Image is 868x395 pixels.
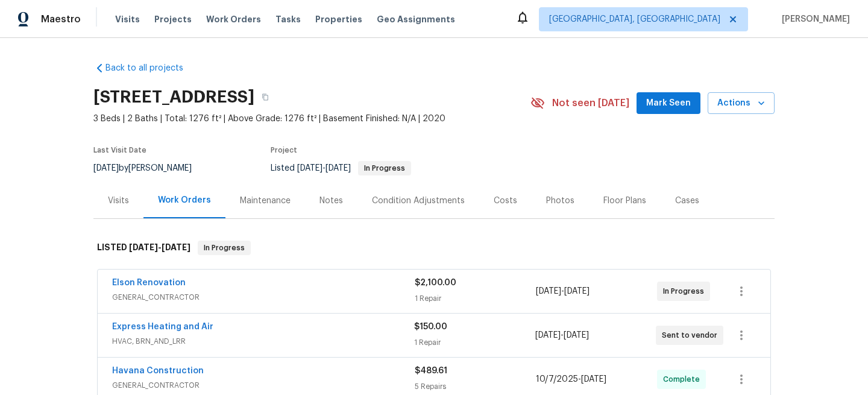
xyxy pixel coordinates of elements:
div: 1 Repair [414,337,535,349]
span: 10/7/2025 [536,375,578,384]
div: by [PERSON_NAME] [93,161,206,175]
div: 5 Repairs [415,381,536,393]
span: $2,100.00 [415,279,456,287]
span: Last Visit Date [93,147,146,154]
div: LISTED [DATE]-[DATE]In Progress [93,229,775,267]
span: - [536,285,590,297]
span: $489.61 [415,367,447,375]
span: - [535,329,589,341]
span: [DATE] [536,287,561,295]
span: Sent to vendor [662,329,722,341]
span: Listed [271,164,411,172]
div: Photos [546,195,574,207]
span: [DATE] [581,375,606,384]
span: In Progress [663,285,709,297]
span: Tasks [275,15,301,24]
span: - [536,373,606,385]
span: GENERAL_CONTRACTOR [112,379,415,391]
span: [DATE] [564,287,590,295]
button: Copy Address [254,86,276,108]
span: 3 Beds | 2 Baths | Total: 1276 ft² | Above Grade: 1276 ft² | Basement Finished: N/A | 2020 [93,113,530,125]
div: Maintenance [240,195,291,207]
span: Geo Assignments [377,13,455,25]
span: Mark Seen [646,96,691,111]
span: - [297,164,351,172]
span: [DATE] [325,164,351,172]
span: Maestro [41,13,81,25]
div: Visits [108,195,129,207]
span: GENERAL_CONTRACTOR [112,291,415,303]
span: [DATE] [93,164,119,172]
div: Floor Plans [603,195,646,207]
h2: [STREET_ADDRESS] [93,91,254,103]
div: Costs [494,195,517,207]
span: [DATE] [129,243,158,251]
span: HVAC, BRN_AND_LRR [112,335,414,347]
a: Havana Construction [112,367,204,375]
span: - [129,243,190,251]
span: Not seen [DATE] [552,97,629,109]
span: [DATE] [535,331,561,340]
span: [DATE] [297,164,322,172]
span: Properties [315,13,362,25]
span: [DATE] [162,243,190,251]
div: 1 Repair [415,292,536,305]
span: Complete [663,373,705,385]
h6: LISTED [97,241,190,255]
span: [DATE] [564,331,589,340]
a: Back to all projects [93,62,209,74]
span: Work Orders [206,13,261,25]
span: Project [271,147,297,154]
a: Elson Renovation [112,279,186,287]
button: Mark Seen [637,92,700,115]
span: [PERSON_NAME] [777,13,850,25]
span: Visits [115,13,140,25]
span: In Progress [199,242,250,254]
div: Condition Adjustments [372,195,465,207]
a: Express Heating and Air [112,323,213,331]
span: [GEOGRAPHIC_DATA], [GEOGRAPHIC_DATA] [549,13,720,25]
span: Actions [717,96,765,111]
span: Projects [154,13,192,25]
span: $150.00 [414,323,447,331]
div: Notes [319,195,343,207]
button: Actions [708,92,775,115]
div: Work Orders [158,194,211,206]
div: Cases [675,195,699,207]
span: In Progress [359,165,410,172]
